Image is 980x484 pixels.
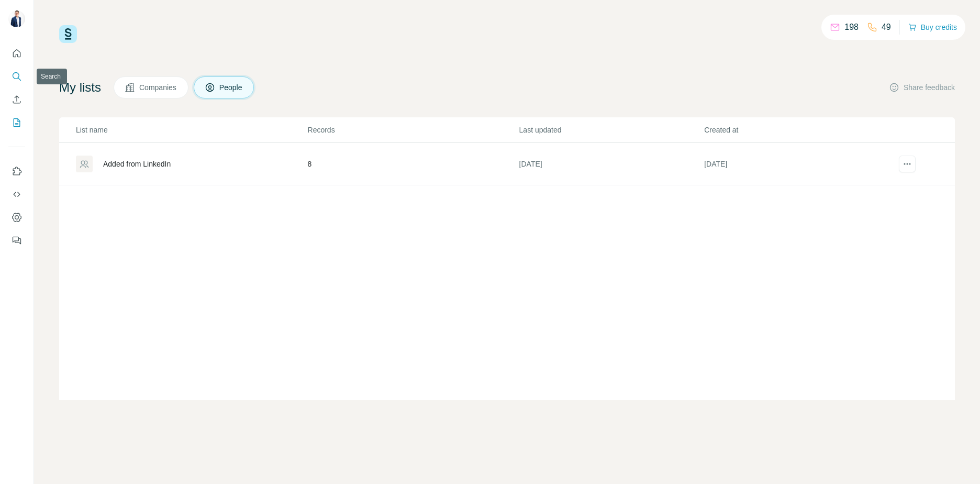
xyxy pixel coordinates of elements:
[59,25,77,43] img: Surfe Logo
[139,82,177,93] span: Companies
[8,67,25,86] button: Search
[8,10,25,27] img: Avatar
[519,143,704,185] td: [DATE]
[8,162,25,181] button: Use Surfe on LinkedIn
[8,185,25,204] button: Use Surfe API
[882,21,891,34] p: 49
[8,44,25,63] button: Quick start
[704,125,888,135] p: Created at
[844,21,859,34] p: 198
[8,113,25,132] button: My lists
[704,143,889,185] td: [DATE]
[103,159,171,169] div: Added from LinkedIn
[908,20,957,35] button: Buy credits
[899,156,916,172] button: actions
[59,79,101,96] h4: My lists
[8,90,25,109] button: Enrich CSV
[889,82,955,93] button: Share feedback
[308,125,518,135] p: Records
[307,143,519,185] td: 8
[8,231,25,250] button: Feedback
[76,125,307,135] p: List name
[8,208,25,227] button: Dashboard
[519,125,704,135] p: Last updated
[219,82,243,93] span: People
